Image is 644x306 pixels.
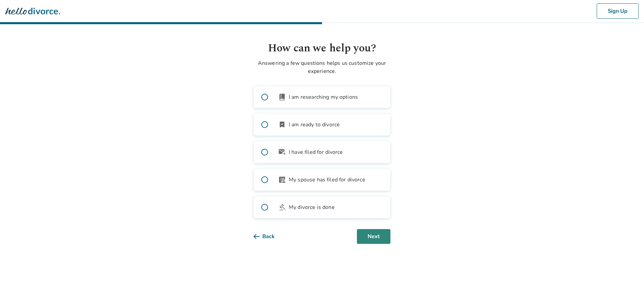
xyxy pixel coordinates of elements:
[289,203,335,211] span: My divorce is done
[278,121,286,129] span: bookmark_check
[278,93,286,101] span: book_2
[254,59,390,75] p: Answering a few questions helps us customize your experience.
[289,121,340,129] span: I am ready to divorce
[289,93,358,101] span: I am researching my options
[597,3,639,19] button: Sign Up
[289,148,343,156] span: I have filed for divorce
[357,229,390,244] button: Next
[254,229,285,244] button: Back
[289,176,365,184] span: My spouse has filed for divorce
[278,148,286,156] span: outgoing_mail
[278,176,286,184] span: article_person
[254,40,390,56] h1: How can we help you?
[278,203,286,211] span: gavel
